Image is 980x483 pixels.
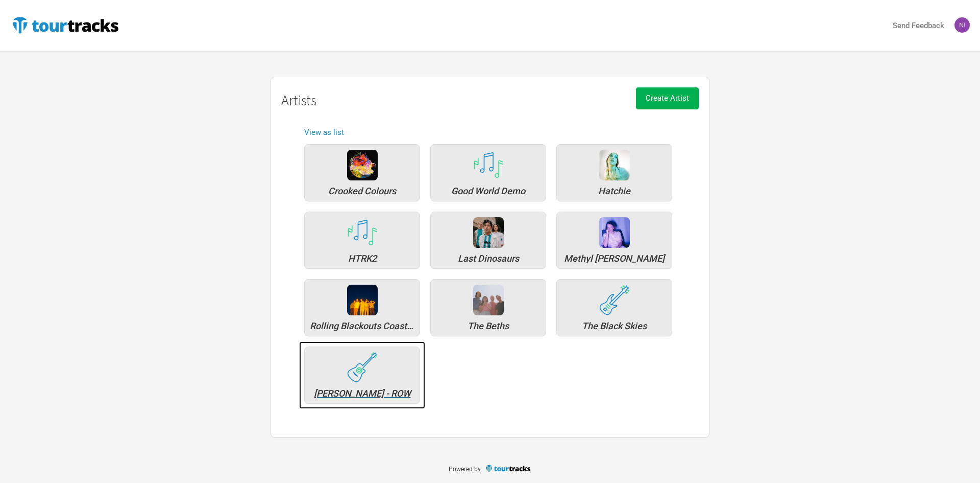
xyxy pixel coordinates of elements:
[10,15,120,35] img: TourTracks
[347,285,378,315] div: Rolling Blackouts Coastal Fever
[954,17,970,33] img: Nicolas
[347,285,378,315] img: b165b7e1-bb41-4fd3-b611-002751d103ed-rbcf.jpg.png
[436,254,541,263] div: Last Dinosaurs
[347,150,378,180] div: Crooked Colours
[473,217,504,248] div: Last Dinosaurs
[551,274,677,341] a: The Black Skies
[347,352,378,382] img: tourtracks_icons_FA_04_icons_folk.svg
[310,187,414,196] div: Crooked Colours
[599,150,630,180] div: Hatchie
[347,352,378,383] div: Xavier Rudd - ROW
[310,254,414,263] div: HTRK2
[310,389,414,398] div: Xavier Rudd - ROW
[551,139,677,206] a: Hatchie
[449,466,481,473] span: Powered by
[473,150,504,180] div: Good World Demo
[599,285,630,315] img: tourtracks_icons_FA_01_icons_rock.svg
[562,321,667,331] div: The Black Skies
[304,128,344,137] a: View as list
[347,219,378,246] img: tourtracks_icons_FA_14_icons_misc.svg
[473,217,504,248] img: c0d706d6-9ee3-482e-9e4b-0e75ddb87933-41691808_10156456353871413_4087983781099601920_o.jpg.png
[599,150,630,180] img: b141831a-94a7-4f18-b26a-824180e2a523-Hatchie%201%20-%20Credit%20Rahnee%20Lally.jpeg.png
[347,217,378,248] div: HTRK2
[599,217,630,248] img: 636a5952-f4a2-475a-8a6a-b508fc2445fa-Methyl%20Ethel%20Neon%20Cheap%20Lead%20Image%20-%20Credit%20...
[281,93,699,108] h1: Artists
[310,321,414,331] div: Rolling Blackouts Coastal Fever
[299,139,425,206] a: Crooked Colours
[473,152,504,178] img: tourtracks_icons_FA_14_icons_misc.svg
[299,341,425,409] a: [PERSON_NAME] - ROW
[436,187,541,196] div: Good World Demo
[299,274,425,341] a: Rolling Blackouts Coastal Fever
[636,87,699,109] button: Create Artist
[485,464,532,473] img: TourTracks
[347,150,378,180] img: 54e6f4e6-0762-4f7b-b495-7c658f1e719d-cc.jpg.png
[646,94,689,103] span: Create Artist
[562,187,667,196] div: Hatchie
[562,254,667,263] div: Methyl Ethel
[299,206,425,274] a: HTRK2
[551,206,677,274] a: Methyl [PERSON_NAME]
[425,274,551,341] a: The Beths
[473,285,504,315] div: The Beths
[599,285,630,315] div: The Black Skies
[436,321,541,331] div: The Beths
[425,139,551,206] a: Good World Demo
[893,21,944,30] strong: Send Feedback
[425,206,551,274] a: Last Dinosaurs
[599,217,630,248] div: Methyl Ethel
[473,285,504,315] img: 402a93b5-5d65-4cda-b720-3cad9d188f1c-The%20Beths_1_Mason%20Fairey.JPG.png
